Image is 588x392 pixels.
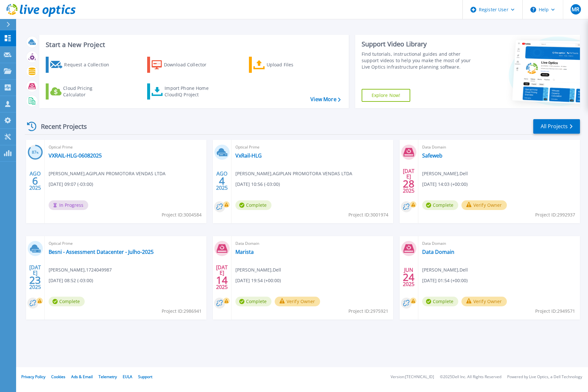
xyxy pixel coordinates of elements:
[164,58,215,71] div: Download Collector
[391,375,434,379] li: Version: [TECHNICAL_ID]
[403,169,415,193] div: [DATE] 2025
[21,374,45,379] a: Privacy Policy
[49,277,93,284] span: [DATE] 08:52 (-03:00)
[49,297,85,306] span: Complete
[49,144,203,151] span: Optical Prime
[267,58,318,71] div: Upload Files
[235,170,352,177] span: [PERSON_NAME] , AGIPLAN PROMOTORA VENDAS LTDA
[235,200,271,210] span: Complete
[138,374,152,379] a: Support
[219,178,225,184] span: 4
[162,211,202,218] span: Project ID: 3004584
[422,240,576,247] span: Data Domain
[49,181,93,188] span: [DATE] 09:07 (-03:00)
[362,89,411,102] a: Explore Now!
[49,266,112,273] span: [PERSON_NAME] , 1724049987
[403,274,414,280] span: 24
[235,144,389,151] span: Optical Prime
[275,297,320,306] button: Verify Owner
[507,375,582,379] li: Powered by Live Optics, a Dell Technology
[422,144,576,151] span: Data Domain
[25,119,96,134] div: Recent Projects
[36,151,39,154] span: %
[235,249,254,255] a: Marista
[422,249,454,255] a: Data Domain
[32,178,38,184] span: 6
[422,200,458,210] span: Complete
[235,277,281,284] span: [DATE] 19:54 (+00:00)
[216,169,228,193] div: AGO 2025
[348,308,388,315] span: Project ID: 2975921
[99,374,117,379] a: Telemetry
[46,83,118,100] a: Cloud Pricing Calculator
[235,297,271,306] span: Complete
[362,40,476,48] div: Support Video Library
[49,170,166,177] span: [PERSON_NAME] , AGIPLAN PROMOTORA VENDAS LTDA
[535,211,575,218] span: Project ID: 2992937
[235,181,280,188] span: [DATE] 10:56 (-03:00)
[422,277,468,284] span: [DATE] 01:54 (+00:00)
[64,58,116,71] div: Request a Collection
[71,374,93,379] a: Ads & Email
[46,41,340,48] h3: Start a New Project
[348,211,388,218] span: Project ID: 3001974
[572,7,579,12] span: MR
[422,152,442,159] a: Safeweb
[46,57,118,73] a: Request a Collection
[403,181,414,186] span: 28
[362,51,476,70] div: Find tutorials, instructional guides and other support videos to help you make the most of your L...
[440,375,501,379] li: © 2025 Dell Inc. All Rights Reserved
[422,266,468,273] span: [PERSON_NAME] , Dell
[310,96,340,102] a: View More
[29,265,41,289] div: [DATE] 2025
[49,249,154,255] a: Besni - Assessment Datacenter - Julho-2025
[165,85,215,98] div: Import Phone Home CloudIQ Project
[461,200,507,210] button: Verify Owner
[422,297,458,306] span: Complete
[422,181,468,188] span: [DATE] 14:03 (+00:00)
[162,308,202,315] span: Project ID: 2986941
[403,265,415,289] div: JUN 2025
[49,240,203,247] span: Optical Prime
[235,266,281,273] span: [PERSON_NAME] , Dell
[235,240,389,247] span: Data Domain
[49,200,88,210] span: In Progress
[123,374,132,379] a: EULA
[461,297,507,306] button: Verify Owner
[147,57,219,73] a: Download Collector
[28,149,43,156] h3: 87
[216,265,228,289] div: [DATE] 2025
[29,277,41,283] span: 23
[216,277,228,283] span: 14
[249,57,321,73] a: Upload Files
[51,374,65,379] a: Cookies
[29,169,41,193] div: AGO 2025
[422,170,468,177] span: [PERSON_NAME] , Dell
[49,152,102,159] a: VXRAIL-HLG-06082025
[535,308,575,315] span: Project ID: 2949571
[63,85,115,98] div: Cloud Pricing Calculator
[533,119,580,134] a: All Projects
[235,152,262,159] a: VxRail-HLG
